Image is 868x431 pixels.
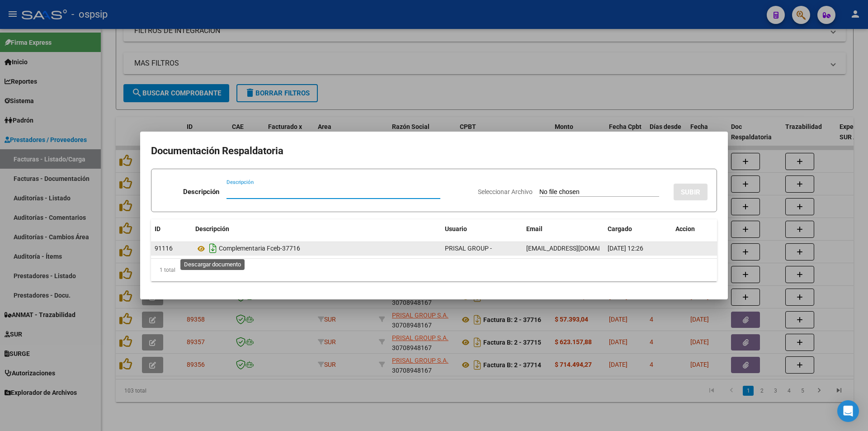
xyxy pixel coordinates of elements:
span: [DATE] 12:26 [608,245,643,252]
span: ID [155,225,160,232]
span: [EMAIL_ADDRESS][DOMAIN_NAME] [526,245,627,252]
span: Accion [675,225,695,232]
span: Email [526,225,542,232]
i: Descargar documento [207,241,219,256]
datatable-header-cell: Email [523,219,604,239]
datatable-header-cell: ID [151,219,192,239]
span: Descripción [195,225,229,232]
span: SUBIR [681,188,700,196]
datatable-header-cell: Cargado [604,219,672,239]
span: Seleccionar Archivo [478,188,533,195]
h2: Documentación Respaldatoria [151,142,717,160]
datatable-header-cell: Usuario [441,219,523,239]
span: Cargado [608,225,632,232]
datatable-header-cell: Descripción [192,219,441,239]
button: SUBIR [674,184,708,200]
span: PRISAL GROUP - [445,245,492,252]
span: 91116 [155,245,173,252]
div: Open Intercom Messenger [837,400,859,422]
div: Complementaria Fceb-37716 [195,241,438,256]
p: Descripción [183,187,219,197]
div: 1 total [151,259,717,281]
span: Usuario [445,225,467,232]
datatable-header-cell: Accion [672,219,717,239]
